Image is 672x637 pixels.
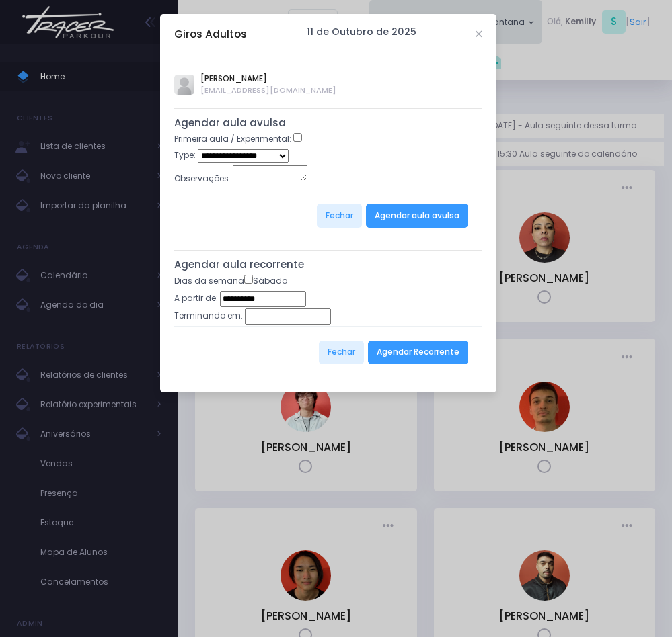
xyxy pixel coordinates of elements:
h5: Agendar aula avulsa [174,117,482,129]
label: A partir de: [174,292,218,304]
span: [EMAIL_ADDRESS][DOMAIN_NAME] [200,85,336,96]
form: Dias da semana [174,275,482,379]
button: Fechar [319,341,364,365]
button: Agendar aula avulsa [366,204,468,228]
label: Primeira aula / Experimental: [174,133,291,145]
label: Observações: [174,173,231,185]
h6: 11 de Outubro de 2025 [307,26,416,38]
label: Sábado [244,275,287,287]
h5: Agendar aula recorrente [174,259,482,271]
label: Type: [174,149,196,161]
input: Sábado [244,275,253,284]
button: Agendar Recorrente [368,341,468,365]
button: Fechar [317,204,362,228]
span: [PERSON_NAME] [200,73,336,85]
label: Terminando em: [174,310,243,322]
button: Close [476,31,482,38]
h5: Giros Adultos [174,26,247,42]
